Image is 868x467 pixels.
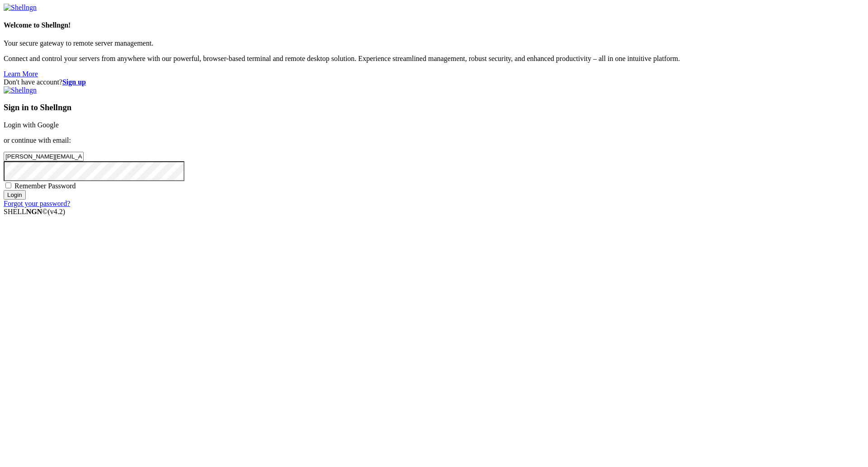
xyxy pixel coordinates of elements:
[4,208,65,215] span: SHELL ©
[14,182,76,190] span: Remember Password
[4,103,864,112] h3: Sign in to Shellngn
[4,4,37,12] img: Shellngn
[4,78,864,86] div: Don't have account?
[4,152,84,161] input: Email address
[4,190,26,200] input: Login
[4,136,864,145] p: or continue with email:
[4,121,59,129] a: Login with Google
[48,208,66,215] span: 4.2.0
[62,78,86,86] a: Sign up
[26,208,42,215] b: NGN
[4,55,864,63] p: Connect and control your servers from anywhere with our powerful, browser-based terminal and remo...
[5,182,11,188] input: Remember Password
[4,70,38,78] a: Learn More
[4,21,864,29] h4: Welcome to Shellngn!
[4,86,37,94] img: Shellngn
[4,200,70,207] a: Forgot your password?
[4,39,864,47] p: Your secure gateway to remote server management.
